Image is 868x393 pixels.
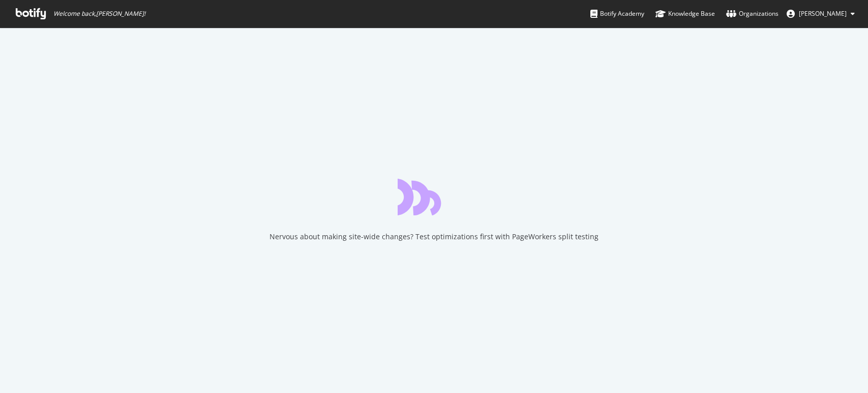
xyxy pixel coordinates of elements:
[398,179,471,215] div: animation
[53,10,145,18] span: Welcome back, [PERSON_NAME] !
[799,9,847,18] span: Kristiina Halme
[590,9,644,19] div: Botify Academy
[779,6,863,22] button: [PERSON_NAME]
[726,9,779,19] div: Organizations
[270,232,598,242] div: Nervous about making site-wide changes? Test optimizations first with PageWorkers split testing
[655,9,715,19] div: Knowledge Base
